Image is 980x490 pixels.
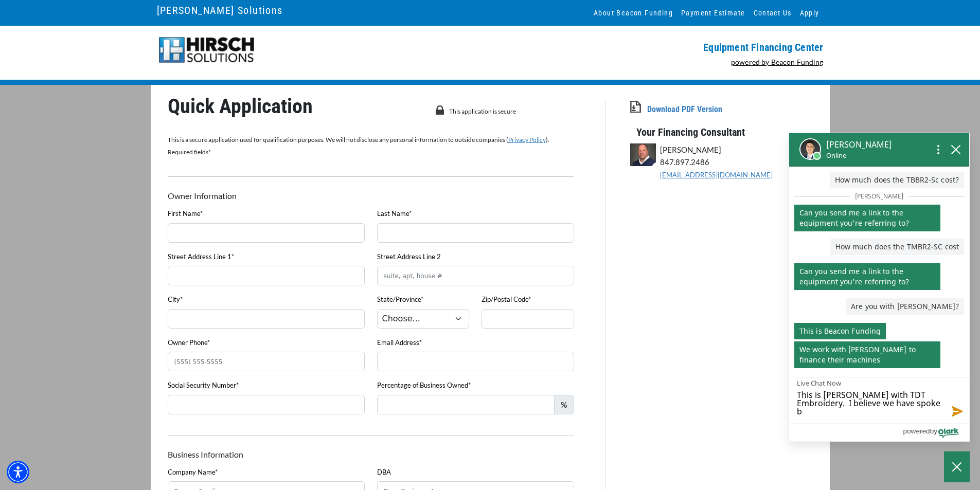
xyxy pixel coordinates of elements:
p: [PERSON_NAME] [660,143,812,156]
a: Powered by Olark [903,424,969,441]
label: Percentage of Business Owned* [377,380,471,391]
label: Zip/Postal Code* [482,295,531,305]
p: 847.897.2486 [660,156,812,168]
label: State/Province* [377,295,423,305]
label: Company Name* [168,467,218,478]
p: How much does the TBBR2-Sc cost? [830,172,964,188]
label: Last Name* [377,209,412,219]
a: Privacy Policy - open in a new tab [508,136,546,143]
label: Live Chat Now [797,379,841,387]
button: Open chat options menu [929,141,948,157]
p: This application is secure [449,105,565,118]
span: powered [903,425,930,438]
span: [PERSON_NAME] [850,190,908,203]
input: (555) 555-5555 [168,352,365,371]
input: suite, apt, house # [377,266,574,285]
button: Close Chatbox [944,451,970,482]
label: Street Address Line 1* [168,252,234,262]
img: logo [157,36,256,64]
a: powered by Beacon Funding - open in a new tab [731,58,824,66]
p: Are you with [PERSON_NAME]? [846,298,964,315]
span: % [554,395,574,414]
p: Owner Information [168,190,295,202]
div: olark chatbox [789,133,970,442]
a: [PERSON_NAME] Solutions [157,2,283,19]
label: DBA [377,467,391,478]
label: Social Security Number* [168,380,239,391]
span: by [930,425,937,438]
p: Equipment Financing Center [496,41,824,53]
p: Can you send me a link to the equipment you're referring to? [794,205,940,231]
img: John Wesolowski [630,143,656,166]
label: City* [168,295,183,305]
p: Online [826,151,892,160]
a: Download PDF Version - open in a new tab [647,104,722,114]
label: Email Address* [377,338,422,348]
button: close chatbox [948,142,964,156]
p: We work with [PERSON_NAME] to finance their machines [794,341,940,368]
div: chat [789,167,969,377]
p: This is Beacon Funding [794,323,886,339]
label: Owner Phone* [168,338,210,348]
p: Your Financing Consultant [630,116,836,138]
p: Business Information [168,448,574,461]
p: This is a secure application used for qualification purposes. We will not disclose any personal i... [168,134,574,158]
p: [PERSON_NAME] [826,138,892,151]
button: Send message [943,400,969,423]
a: send an email to JWesolowski@beaconfunding.com [660,171,773,179]
img: Dante's profile picture [799,138,821,160]
p: How much does the TMBR2-SC cost [830,239,964,255]
p: Quick Application [168,100,400,113]
p: Can you send me a link to the equipment you're referring to? [794,263,940,290]
div: Accessibility Menu [7,461,29,483]
label: First Name* [168,209,203,219]
label: Street Address Line 2 [377,252,441,262]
